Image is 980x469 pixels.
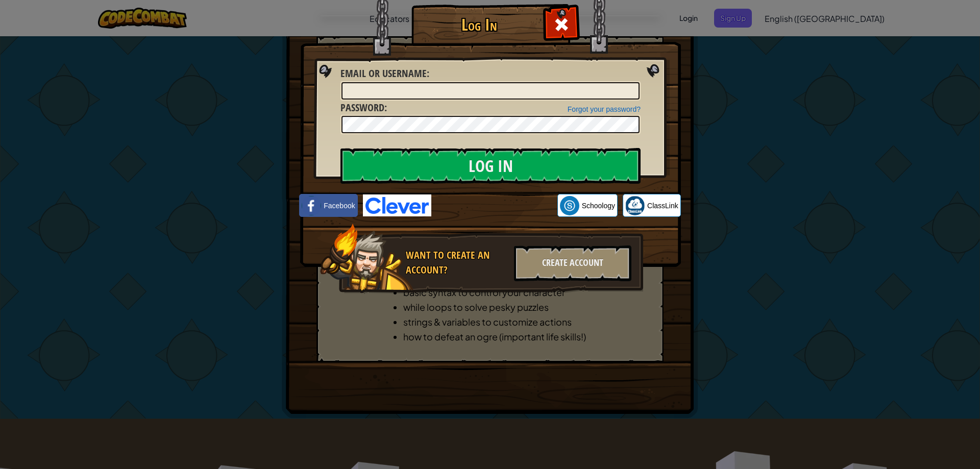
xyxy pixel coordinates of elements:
img: clever-logo-blue.png [363,194,431,216]
input: Log In [340,148,641,184]
span: Schoology [582,201,615,211]
span: ClassLink [647,201,678,211]
a: Forgot your password? [568,105,641,113]
iframe: Sign in with Google Button [431,194,557,217]
img: classlink-logo-small.png [625,196,645,215]
div: Create Account [514,245,631,281]
img: facebook_small.png [302,196,321,215]
label: : [340,66,429,81]
label: : [340,101,387,115]
span: Facebook [324,201,355,211]
h1: Log In [414,16,544,34]
span: Password [340,101,384,114]
span: Email or Username [340,66,427,80]
img: schoology.png [560,196,579,215]
div: Want to create an account? [406,248,508,277]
